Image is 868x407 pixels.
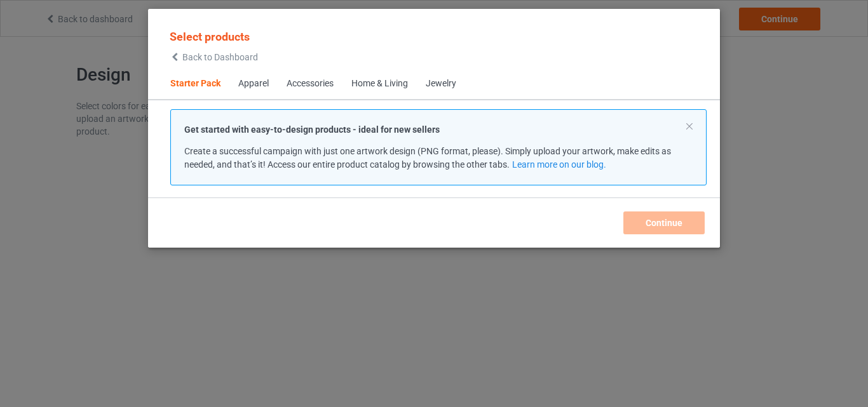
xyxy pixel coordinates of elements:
div: Apparel [238,77,269,90]
span: Create a successful campaign with just one artwork design (PNG format, please). Simply upload you... [184,146,671,170]
strong: Get started with easy-to-design products - ideal for new sellers [184,124,440,135]
div: Jewelry [426,77,456,90]
span: Starter Pack [161,69,229,99]
span: Select products [170,30,250,43]
span: Back to Dashboard [182,52,258,62]
a: Learn more on our blog. [512,159,606,170]
div: Accessories [287,77,334,90]
div: Home & Living [351,77,408,90]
